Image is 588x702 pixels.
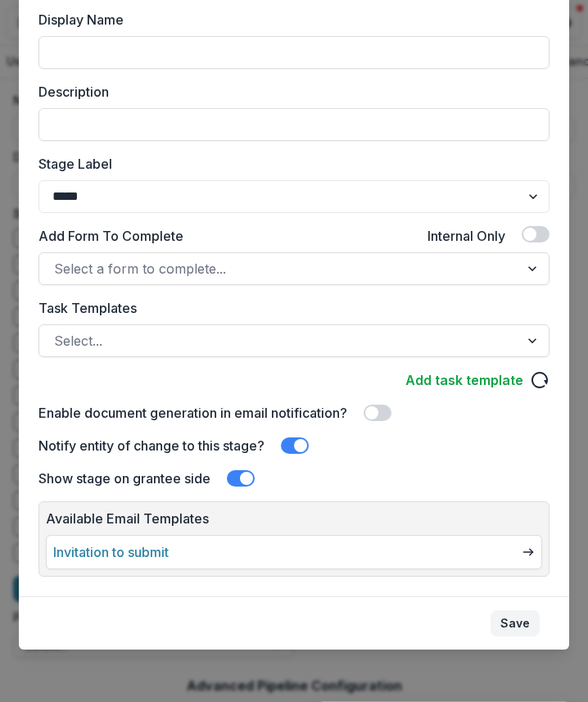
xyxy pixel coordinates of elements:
[38,403,347,423] label: Enable document generation in email notification?
[405,370,523,390] a: Add task template
[46,509,542,528] p: Available Email Templates
[38,154,540,174] label: Stage Label
[38,82,540,102] label: Description
[427,226,505,246] label: Internal Only
[38,10,540,29] label: Display Name
[38,226,183,246] label: Add Form To Complete
[38,436,265,455] label: Notify entity of change to this stage?
[38,298,540,318] label: Task Templates
[38,469,210,488] label: Show stage on grantee side
[491,610,540,636] button: Save
[53,542,169,562] a: Invitation to submit
[530,370,550,390] svg: reload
